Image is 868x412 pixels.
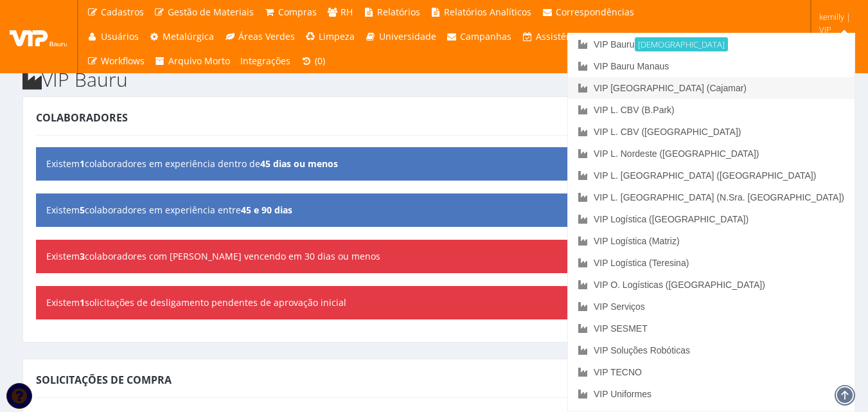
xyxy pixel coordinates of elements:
b: 45 dias ou menos [260,157,338,170]
b: 1 [80,296,85,309]
span: Compras [278,6,317,18]
a: VIP Logística (Matriz) [568,230,855,252]
a: VIP Logística (Teresina) [568,252,855,274]
a: VIP O. Logísticas ([GEOGRAPHIC_DATA]) [568,274,855,296]
a: Áreas Verdes [219,24,300,49]
a: VIP Serviços [568,296,855,318]
h2: VIP Bauru [22,69,846,90]
a: VIP SESMET [568,318,855,339]
span: Metalúrgica [163,30,214,42]
div: Existem colaboradores com [PERSON_NAME] vencendo em 30 dias ou menos [36,240,832,273]
a: VIP L. CBV ([GEOGRAPHIC_DATA]) [568,121,855,143]
a: VIP Soluções Robóticas [568,339,855,361]
a: VIP L. Nordeste ([GEOGRAPHIC_DATA]) [568,143,855,165]
a: VIP Uniformes [568,383,855,405]
a: VIP TECNO [568,361,855,383]
a: VIP L. [GEOGRAPHIC_DATA] ([GEOGRAPHIC_DATA]) [568,165,855,186]
span: Cadastros [101,6,144,18]
b: 3 [80,250,85,262]
div: Existem colaboradores em experiência dentro de [36,147,832,181]
a: VIP L. CBV (B.Park) [568,99,855,121]
span: Limpeza [319,30,355,42]
a: Arquivo Morto [150,49,236,73]
img: logo [10,27,67,46]
a: Assistência Técnica [517,24,624,49]
a: TV [624,24,659,49]
span: Relatórios Analíticos [444,6,531,18]
span: Universidade [379,30,436,42]
span: Usuários [101,30,139,42]
a: Universidade [360,24,441,49]
span: Arquivo Morto [168,55,230,67]
span: Campanhas [460,30,511,42]
span: Correspondências [556,6,634,18]
a: VIP Bauru[DEMOGRAPHIC_DATA] [568,33,855,55]
span: kemilly | VIP Bauru [819,10,851,49]
a: Campanhas [441,24,517,49]
span: Workflows [101,55,145,67]
a: Workflows [82,49,150,73]
a: VIP Bauru Manaus [568,55,855,77]
span: Áreas Verdes [238,30,295,42]
a: Integrações [235,49,296,73]
div: Existem solicitações de desligamento pendentes de aprovação inicial [36,286,832,319]
span: Integrações [240,55,290,67]
b: 45 e 90 dias [241,204,292,216]
a: Metalúrgica [144,24,220,49]
a: (0) [296,49,330,73]
span: Solicitações de Compra [36,373,172,387]
small: [DEMOGRAPHIC_DATA] [635,37,728,51]
b: 5 [80,204,85,216]
span: Colaboradores [36,111,128,125]
span: Gestão de Materiais [168,6,254,18]
span: RH [341,6,353,18]
a: VIP L. [GEOGRAPHIC_DATA] (N.Sra. [GEOGRAPHIC_DATA]) [568,186,855,208]
div: Existem colaboradores em experiência entre [36,193,832,227]
span: Assistência Técnica [536,30,619,42]
a: VIP [GEOGRAPHIC_DATA] (Cajamar) [568,77,855,99]
b: 1 [80,157,85,170]
a: Limpeza [300,24,360,49]
span: TV [643,30,653,42]
a: VIP Logística ([GEOGRAPHIC_DATA]) [568,208,855,230]
span: Relatórios [377,6,420,18]
span: (0) [315,55,325,67]
a: Usuários [82,24,144,49]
